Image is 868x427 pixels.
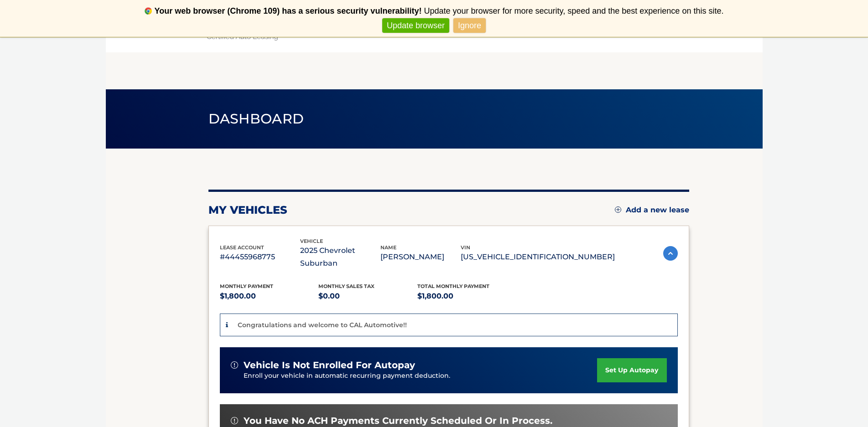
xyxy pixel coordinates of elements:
p: [PERSON_NAME] [380,251,461,263]
p: Enroll your vehicle in automatic recurring payment deduction. [244,371,598,381]
span: Monthly Payment [220,283,273,289]
span: lease account [220,244,264,251]
span: Monthly sales Tax [318,283,374,289]
p: 2025 Chevrolet Suburban [300,244,380,270]
img: add.svg [615,206,621,213]
a: Add a new lease [615,206,689,215]
p: $1,800.00 [220,290,319,303]
span: You have no ACH payments currently scheduled or in process. [244,415,552,427]
span: vin [461,244,470,251]
p: [US_VEHICLE_IDENTIFICATION_NUMBER] [461,251,615,263]
span: Total Monthly Payment [417,283,489,289]
span: Update your browser for more security, speed and the best experience on this site. [424,6,723,15]
p: #44455968775 [220,251,300,263]
p: $1,800.00 [417,290,516,303]
a: Update browser [382,18,449,33]
span: vehicle [300,238,323,244]
img: accordion-active.svg [663,246,678,261]
p: Congratulations and welcome to CAL Automotive!! [238,321,407,329]
span: Dashboard [208,110,304,127]
b: Your web browser (Chrome 109) has a serious security vulnerability! [155,6,422,15]
a: set up autopay [597,358,666,382]
p: $0.00 [318,290,417,303]
h2: my vehicles [208,203,287,217]
span: name [380,244,396,251]
span: vehicle is not enrolled for autopay [244,360,415,371]
img: alert-white.svg [231,417,238,424]
img: alert-white.svg [231,361,238,369]
a: Ignore [453,18,486,33]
